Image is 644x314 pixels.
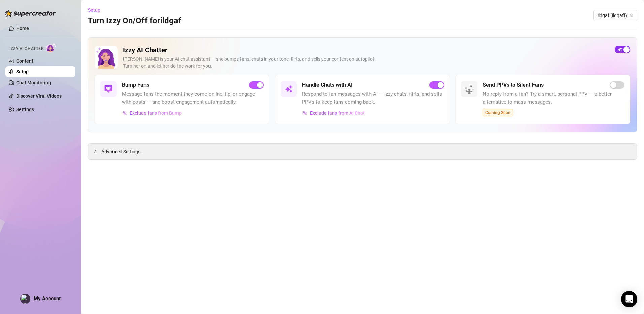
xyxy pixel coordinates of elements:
span: Exclude fans from Bump [130,110,182,116]
h5: Bump Fans [122,81,149,89]
span: team [630,13,634,18]
img: profilePics%2FAqo3xKrkJ1gtiyPtenJgWSi4ETq1.jpeg [21,294,30,304]
img: svg%3e [302,111,307,115]
a: Home [16,26,29,31]
a: Chat Monitoring [16,80,51,85]
span: ildgaf (ildgaff) [598,10,633,21]
img: Izzy AI Chatter [95,46,118,69]
span: Izzy AI Chatter [9,45,43,52]
img: logo-BBDzfeDw.svg [5,10,56,17]
button: Setup [88,5,106,15]
span: Exclude fans from AI Chat [310,110,365,116]
span: Coming Soon [483,109,513,116]
h3: Turn Izzy On/Off for ildgaf [88,15,181,26]
span: Advanced Settings [101,148,140,155]
span: No reply from a fan? Try a smart, personal PPV — a better alternative to mass messages. [483,90,624,106]
a: Setup [16,69,29,74]
button: Exclude fans from Bump [122,107,182,118]
span: My Account [34,295,61,302]
a: Content [16,58,33,64]
a: Discover Viral Videos [16,93,62,99]
div: collapsed [93,148,101,155]
span: Setup [88,7,100,13]
div: [PERSON_NAME] is your AI chat assistant — she bumps fans, chats in your tone, flirts, and sells y... [123,56,609,70]
img: silent-fans-ppv-o-N6Mmdf.svg [465,85,476,95]
h5: Handle Chats with AI [302,81,353,89]
h5: Send PPVs to Silent Fans [483,81,544,89]
div: Open Intercom Messenger [621,291,637,307]
span: Respond to fan messages with AI — Izzy chats, flirts, and sells PPVs to keep fans coming back. [302,90,444,106]
h2: Izzy AI Chatter [123,46,609,54]
img: svg%3e [285,85,293,93]
a: Settings [16,107,34,112]
img: svg%3e [104,85,112,93]
span: collapsed [93,149,97,153]
img: svg%3e [122,111,127,115]
span: Message fans the moment they come online, tip, or engage with posts — and boost engagement automa... [122,90,264,106]
button: Exclude fans from AI Chat [302,107,365,118]
img: AI Chatter [46,43,57,53]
